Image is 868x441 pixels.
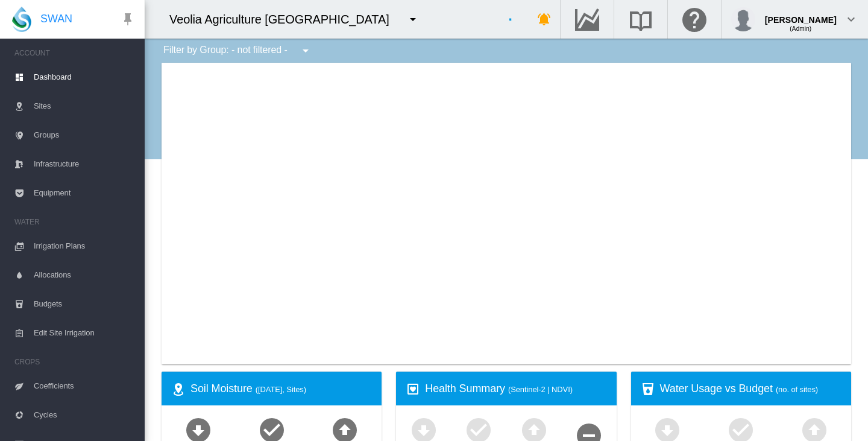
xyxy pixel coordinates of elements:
[790,25,811,32] span: (Admin)
[626,12,655,27] md-icon: Search the knowledge base
[12,7,31,32] img: SWAN-Landscape-Logo-Colour-drop.png
[190,381,372,396] div: Soil Moisture
[34,92,135,121] span: Sites
[532,7,556,31] button: icon-bell-ring
[680,12,709,27] md-icon: Click here for help
[401,7,425,31] button: icon-menu-down
[294,39,318,63] button: icon-menu-down
[34,150,135,179] span: Infrastructure
[765,9,837,21] div: [PERSON_NAME]
[14,43,135,63] span: ACCOUNT
[14,212,135,232] span: WATER
[34,232,135,261] span: Irrigation Plans
[34,372,135,401] span: Coefficients
[537,12,552,27] md-icon: icon-bell-ring
[508,385,573,394] span: (Sentinel-2 | NDVI)
[298,43,313,58] md-icon: icon-menu-down
[34,121,135,150] span: Groups
[14,352,135,372] span: CROPS
[169,11,400,28] div: Veolia Agriculture [GEOGRAPHIC_DATA]
[573,12,602,27] md-icon: Go to the Data Hub
[121,12,135,27] md-icon: icon-pin
[40,11,72,27] span: SWAN
[34,63,135,92] span: Dashboard
[34,290,135,319] span: Budgets
[844,12,858,27] md-icon: icon-chevron-down
[34,319,135,347] span: Edit Site Irrigation
[406,382,420,396] md-icon: icon-heart-box-outline
[731,7,755,31] img: profile.jpg
[171,382,186,396] md-icon: icon-map-marker-radius
[406,12,420,27] md-icon: icon-menu-down
[34,179,135,208] span: Equipment
[660,381,841,396] div: Water Usage vs Budget
[34,261,135,290] span: Allocations
[776,385,818,394] span: (no. of sites)
[641,382,655,396] md-icon: icon-cup-water
[425,381,606,396] div: Health Summary
[256,385,306,394] span: ([DATE], Sites)
[34,401,135,430] span: Cycles
[154,39,321,63] div: Filter by Group: - not filtered -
